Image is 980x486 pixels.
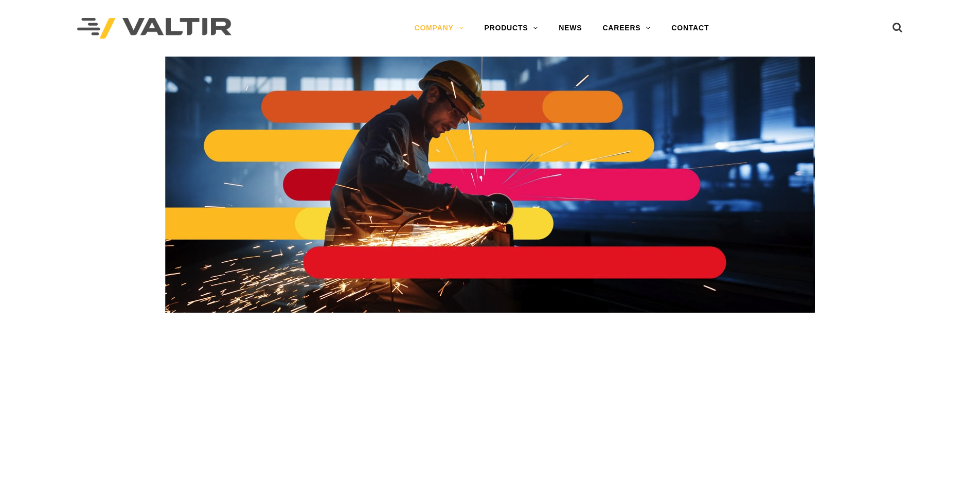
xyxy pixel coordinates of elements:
a: PRODUCTS [474,18,548,39]
img: Valtir [77,18,231,39]
a: CAREERS [592,18,661,39]
a: COMPANY [404,18,474,39]
a: CONTACT [661,18,719,39]
a: NEWS [548,18,592,39]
